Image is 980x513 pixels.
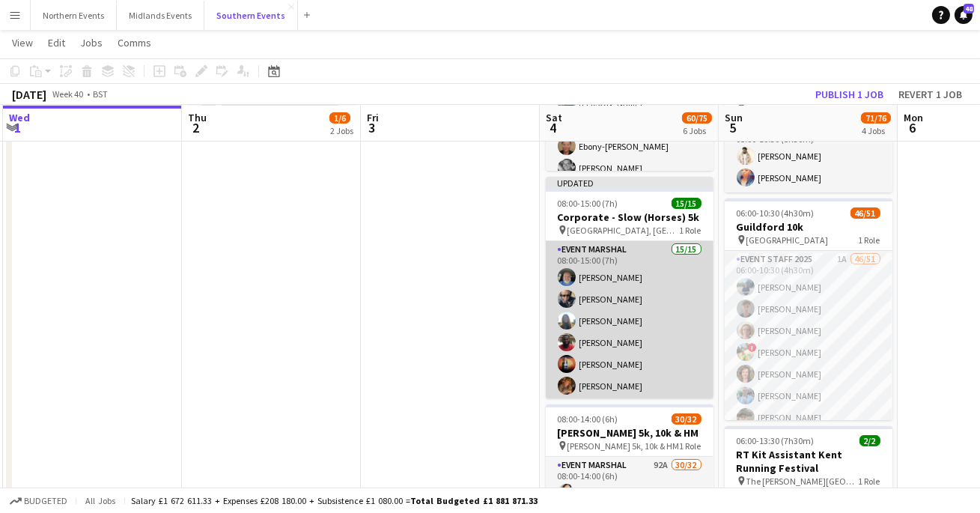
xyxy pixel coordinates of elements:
app-job-card: 06:00-10:30 (4h30m)46/51Guildford 10k [GEOGRAPHIC_DATA]1 RoleEvent Staff 20251A46/5106:00-10:30 (... [725,198,892,420]
span: 08:00-15:00 (7h) [558,198,618,209]
span: 4 [544,119,562,136]
a: Comms [112,33,157,52]
span: 08:00-14:00 (6h) [558,413,618,425]
span: 1 Role [680,440,701,452]
span: 30/32 [672,413,701,425]
button: Budgeted [7,493,70,509]
a: 48 [955,6,973,24]
div: 2 Jobs [330,125,353,136]
span: Week 40 [49,88,87,100]
span: 1/6 [329,112,350,124]
span: [PERSON_NAME] 5k, 10k & HM [567,440,680,452]
app-card-role: Kit Marshal2/205:00-10:30 (5h30m)[PERSON_NAME][PERSON_NAME] [725,120,892,192]
span: Fri [367,111,379,124]
button: Southern Events [204,1,298,30]
span: Sun [725,111,743,124]
span: Sat [546,111,562,124]
span: Edit [48,36,65,49]
span: 1 Role [859,476,880,487]
span: 1 [7,119,30,136]
span: Budgeted [24,496,67,506]
h3: Corporate - Slow (Horses) 5k [546,210,713,224]
span: 2/2 [859,435,880,446]
button: Northern Events [31,1,117,30]
span: [GEOGRAPHIC_DATA], [GEOGRAPHIC_DATA] [567,225,680,236]
span: 3 [365,119,379,136]
span: Wed [9,111,30,124]
span: 71/76 [861,112,891,124]
span: 2 [186,119,207,136]
span: 15/15 [672,198,701,209]
span: 60/75 [682,112,712,124]
span: 5 [722,119,743,136]
div: Updated [546,177,713,189]
span: 1 Role [859,234,880,246]
span: 06:00-13:30 (7h30m) [737,435,815,446]
a: View [6,33,39,52]
span: 46/51 [850,207,880,219]
button: Publish 1 job [809,85,889,104]
div: Salary £1 672 611.33 + Expenses £208 180.00 + Subsistence £1 080.00 = [131,495,538,506]
span: Comms [118,36,151,49]
div: BST [93,88,108,100]
div: 4 Jobs [862,125,890,136]
app-job-card: Updated08:00-15:00 (7h)15/15Corporate - Slow (Horses) 5k [GEOGRAPHIC_DATA], [GEOGRAPHIC_DATA]1 Ro... [546,177,713,398]
span: Total Budgeted £1 881 871.33 [410,495,538,506]
h3: RT Kit Assistant Kent Running Festival [725,448,892,475]
span: [GEOGRAPHIC_DATA] [746,234,829,246]
span: The [PERSON_NAME][GEOGRAPHIC_DATA] [746,476,859,487]
div: [DATE] [12,87,46,102]
span: ! [748,343,757,352]
span: Jobs [80,36,103,49]
span: 6 [901,119,923,136]
span: 06:00-10:30 (4h30m) [737,207,815,219]
span: Mon [904,111,923,124]
button: Revert 1 job [892,85,968,104]
span: Thu [188,111,207,124]
button: Midlands Events [117,1,204,30]
span: 1 Role [680,225,701,236]
span: View [12,36,33,49]
div: 6 Jobs [683,125,711,136]
a: Edit [42,33,71,52]
span: All jobs [82,495,118,506]
h3: [PERSON_NAME] 5k, 10k & HM [546,426,713,440]
h3: Guildford 10k [725,220,892,234]
span: 48 [964,4,974,13]
a: Jobs [74,33,109,52]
